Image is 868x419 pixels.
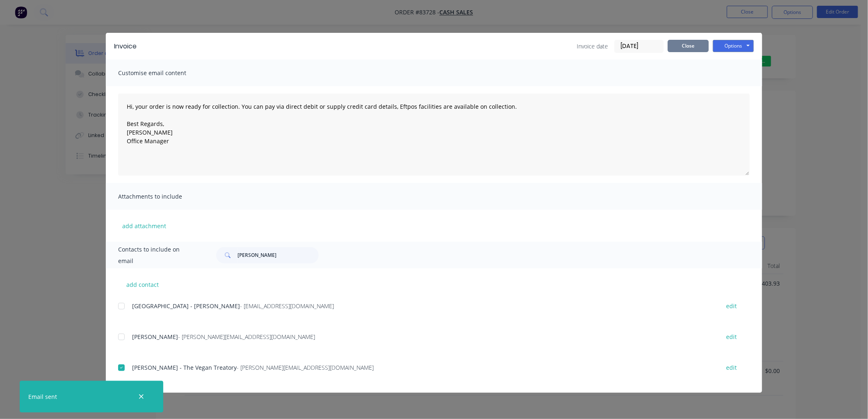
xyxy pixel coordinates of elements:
button: edit [722,300,742,311]
textarea: Hi, your order is now ready for collection. You can pay via direct debit or supply credit card de... [118,94,750,176]
div: Email sent [28,392,57,401]
span: - [PERSON_NAME][EMAIL_ADDRESS][DOMAIN_NAME] [178,333,315,341]
button: add contact [118,278,167,291]
button: Options [713,40,754,52]
span: Attachments to include [118,191,208,202]
button: add attachment [118,220,170,232]
input: Search... [238,247,319,263]
span: Contacts to include on email [118,244,196,267]
button: Close [668,40,709,52]
div: Invoice [114,41,137,51]
span: - [PERSON_NAME][EMAIL_ADDRESS][DOMAIN_NAME] [237,364,374,371]
span: Invoice date [577,42,608,50]
button: edit [722,331,742,342]
span: [GEOGRAPHIC_DATA] - [PERSON_NAME] [132,302,240,310]
span: [PERSON_NAME] [132,333,178,341]
span: [PERSON_NAME] - The Vegan Treatory [132,364,237,371]
button: edit [722,362,742,373]
span: - [EMAIL_ADDRESS][DOMAIN_NAME] [240,302,334,310]
span: Customise email content [118,67,208,79]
